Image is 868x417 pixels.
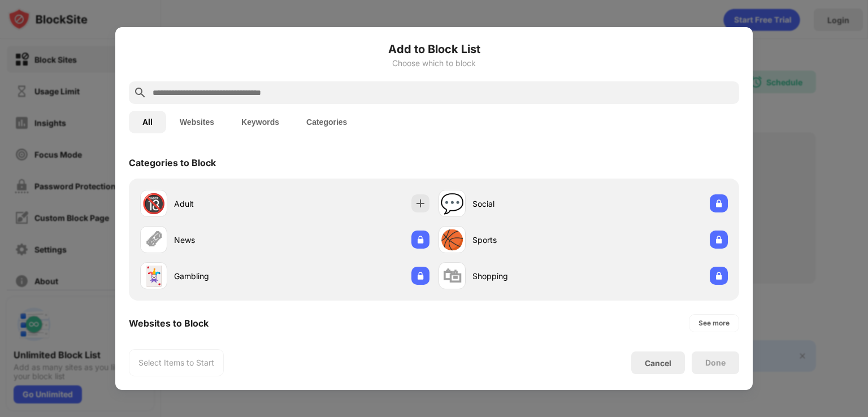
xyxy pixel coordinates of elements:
div: Shopping [472,270,583,282]
div: Adult [174,198,285,210]
div: Social [472,198,583,210]
div: 🏀 [440,228,464,251]
div: Choose which to block [129,59,739,68]
div: 🃏 [142,264,166,288]
img: search.svg [133,86,147,99]
button: Categories [293,111,361,133]
button: Keywords [228,111,293,133]
div: 💬 [440,192,464,215]
div: Categories to Block [129,157,216,168]
div: Sports [472,234,583,246]
div: Done [705,358,726,367]
div: Gambling [174,270,285,282]
div: Cancel [645,358,671,368]
div: 🗞 [144,228,163,251]
div: Websites to Block [129,318,209,329]
div: Select Items to Start [138,357,214,368]
div: 🛍 [442,264,462,288]
div: See more [698,318,730,329]
button: Websites [166,111,228,133]
h6: Add to Block List [129,41,739,58]
div: 🔞 [142,192,166,215]
div: News [174,234,285,246]
button: All [129,111,166,133]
